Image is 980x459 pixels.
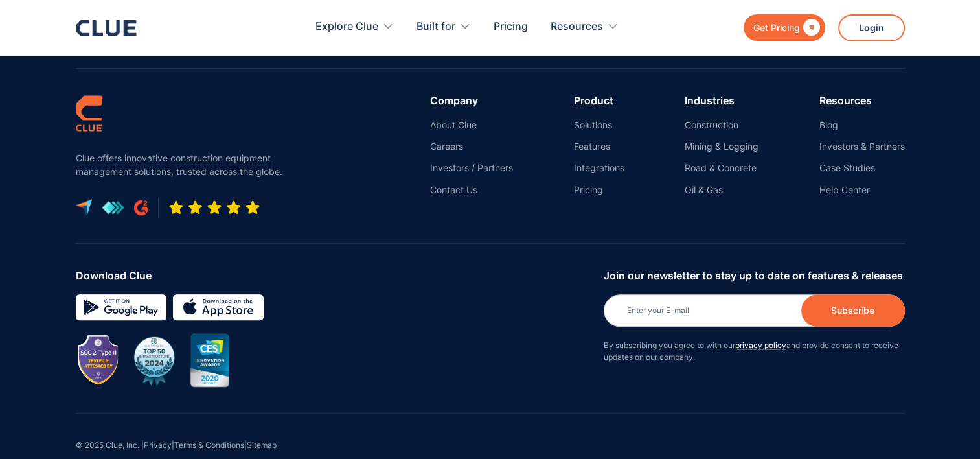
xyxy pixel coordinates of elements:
img: download on the App store [173,294,264,320]
div: Download Clue [76,270,594,281]
img: capterra logo icon [76,199,92,216]
p: Clue offers innovative construction equipment management solutions, trusted across the globe. [76,151,290,178]
img: Google simple icon [76,294,166,320]
p: By subscribing you agree to with our and provide consent to receive updates on our company. [604,340,905,363]
a: Help Center [819,184,905,196]
a: Login [838,14,905,41]
div: Join our newsletter to stay up to date on features & releases [604,270,905,281]
a: Oil & Gas [685,184,758,196]
input: Enter your E-mail [604,294,905,327]
a: Pricing [574,184,624,196]
div:  [800,19,820,36]
a: Careers [430,141,513,152]
a: Investors / Partners [430,162,513,174]
form: Newsletter [604,270,905,376]
img: BuiltWorlds Top 50 Infrastructure 2024 award badge with [128,334,181,387]
a: Construction [685,119,758,131]
iframe: Chat Widget [747,278,980,459]
div: Resources [819,95,905,106]
a: Case Studies [819,162,905,174]
a: Blog [819,119,905,131]
div: Explore Clue [315,6,394,47]
div: Built for [416,6,471,47]
a: Integrations [574,162,624,174]
a: privacy policy [735,340,786,350]
a: Sitemap [247,440,277,450]
a: Investors & Partners [819,141,905,152]
a: Road & Concrete [685,162,758,174]
a: Features [574,141,624,152]
a: Solutions [574,119,624,131]
div: Industries [685,95,758,106]
div: Resources [551,6,619,47]
div: Get Pricing [753,19,800,36]
img: Five-star rating icon [168,200,260,215]
a: About Clue [430,119,513,131]
div: Product [574,95,624,106]
img: CES innovation award 2020 image [190,333,229,387]
a: Pricing [494,6,528,47]
img: get app logo [102,200,124,215]
a: Mining & Logging [685,141,758,152]
div: Resources [551,6,603,47]
img: clue logo simple [76,95,102,132]
div: Explore Clue [315,6,378,47]
div: Built for [416,6,455,47]
img: G2 review platform icon [134,200,148,215]
div: Company [430,95,513,106]
a: Contact Us [430,184,513,196]
a: Terms & Conditions [174,440,244,450]
a: Get Pricing [744,14,825,41]
a: Privacy [144,440,172,450]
